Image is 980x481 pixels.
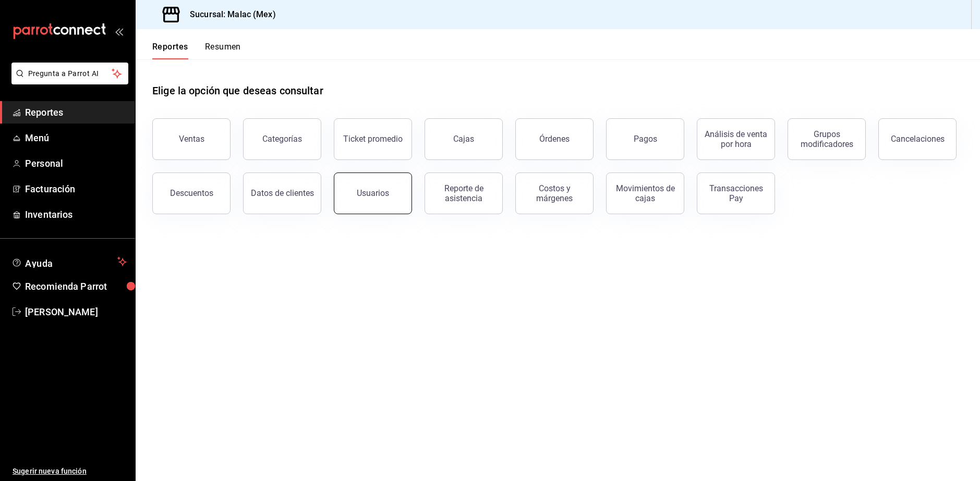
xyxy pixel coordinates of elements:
[697,172,775,214] button: Transacciones Pay
[182,8,276,21] h3: Sucursal: Malac (Mex)
[115,27,123,35] button: open_drawer_menu
[25,207,127,221] span: Inventarios
[891,134,945,144] div: Cancelaciones
[606,172,684,214] button: Movimientos de cajas
[794,129,859,149] div: Grupos modificadores
[453,134,474,144] div: Cajas
[515,118,594,160] button: Órdenes
[788,118,866,160] button: Grupos modificadores
[515,172,594,214] button: Costos y márgenes
[704,129,768,149] div: Análisis de venta por hora
[25,305,127,319] span: [PERSON_NAME]
[25,131,127,145] span: Menú
[334,172,412,214] button: Usuarios
[152,172,231,214] button: Descuentos
[25,279,127,293] span: Recomienda Parrot
[522,183,587,203] div: Costos y márgenes
[425,172,503,214] button: Reporte de asistencia
[205,42,241,59] button: Resumen
[11,63,128,84] button: Pregunta a Parrot AI
[606,118,684,160] button: Pagos
[28,68,112,79] span: Pregunta a Parrot AI
[878,118,957,160] button: Cancelaciones
[170,188,213,198] div: Descuentos
[152,83,323,98] h1: Elige la opción que deseas consultar
[431,183,496,203] div: Reporte de asistencia
[25,182,127,196] span: Facturación
[425,118,503,160] button: Cajas
[704,183,768,203] div: Transacciones Pay
[179,134,204,144] div: Ventas
[13,466,127,477] span: Sugerir nueva función
[152,42,241,59] div: navigation tabs
[152,118,231,160] button: Ventas
[357,188,389,198] div: Usuarios
[25,156,127,170] span: Personal
[334,118,412,160] button: Ticket promedio
[262,134,302,144] div: Categorías
[251,188,314,198] div: Datos de clientes
[243,118,321,160] button: Categorías
[25,105,127,119] span: Reportes
[343,134,403,144] div: Ticket promedio
[152,42,188,59] button: Reportes
[634,134,657,144] div: Pagos
[539,134,570,144] div: Órdenes
[243,172,321,214] button: Datos de clientes
[7,76,128,87] a: Pregunta a Parrot AI
[25,255,113,268] span: Ayuda
[613,183,677,203] div: Movimientos de cajas
[697,118,775,160] button: Análisis de venta por hora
